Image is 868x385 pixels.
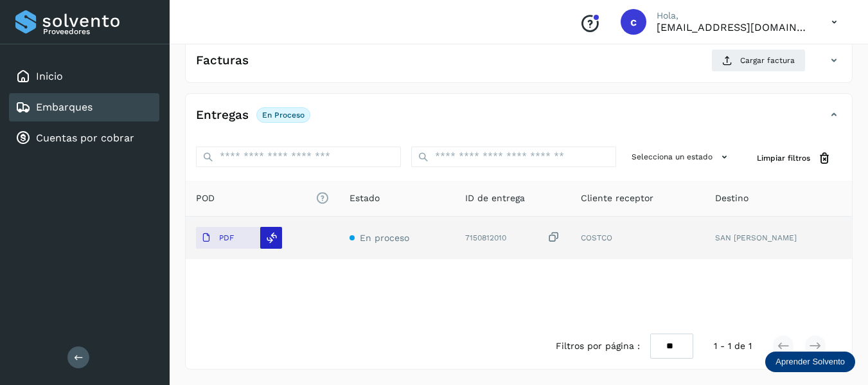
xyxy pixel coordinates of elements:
button: Selecciona un estado [626,147,736,168]
div: Reemplazar POD [260,227,282,249]
span: 1 - 1 de 1 [714,339,752,353]
div: Inicio [9,62,159,91]
td: SAN [PERSON_NAME] [705,217,852,259]
h4: Facturas [196,53,249,68]
a: Cuentas por cobrar [36,132,134,144]
button: PDF [196,227,260,249]
span: Filtros por página : [556,339,640,353]
td: COSTCO [571,217,705,259]
div: Embarques [9,93,159,121]
a: Inicio [36,70,63,82]
p: cobranza@tms.com.mx [657,21,811,33]
span: ID de entrega [465,192,525,205]
span: Estado [350,192,380,205]
p: Hola, [657,10,811,21]
div: 7150812010 [465,231,560,244]
span: Destino [715,192,748,205]
p: Aprender Solvento [775,357,845,367]
span: Cargar factura [740,55,795,66]
div: FacturasCargar factura [186,49,852,82]
span: Limpiar filtros [757,152,810,164]
div: Cuentas por cobrar [9,124,159,152]
div: Aprender Solvento [765,352,855,372]
p: En proceso [262,111,305,120]
p: Proveedores [43,27,154,36]
a: Embarques [36,101,93,113]
button: Cargar factura [711,49,806,72]
span: POD [196,192,329,205]
span: En proceso [360,233,409,243]
button: Limpiar filtros [747,147,842,170]
h4: Entregas [196,108,249,123]
span: Cliente receptor [581,192,653,205]
div: EntregasEn proceso [186,104,852,136]
p: PDF [219,233,234,242]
